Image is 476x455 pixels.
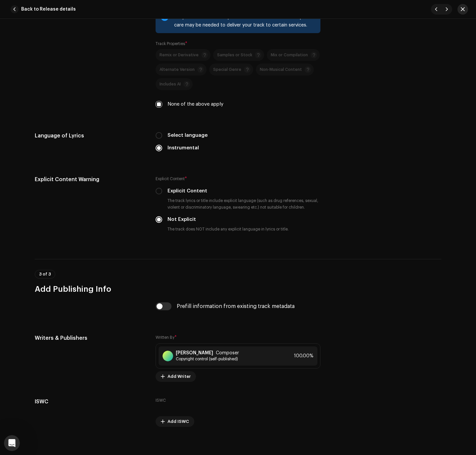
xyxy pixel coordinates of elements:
small: Written By [156,335,174,339]
span: Add Writer [167,370,191,383]
label: None of the above apply [167,101,223,108]
button: Gif picker [31,217,37,222]
iframe: Intercom live chat [4,435,20,451]
div: Waiting for a teammate [7,191,126,196]
img: Profile image for Liane [19,4,29,14]
div: Close [116,3,128,15]
b: [DATE] [16,124,34,129]
img: Profile image for Jessica [41,191,46,196]
button: Send a message… [114,214,124,225]
div: Prefill information from existing track metadata [177,304,295,309]
strong: [PERSON_NAME] [176,350,213,356]
button: Home [104,3,116,15]
img: Profile image for Ben [28,4,39,14]
div: Brady says… [5,38,127,84]
label: Select language [167,132,208,139]
span: Composer [216,350,239,356]
h5: ISWC [35,398,145,406]
h1: Identity Music LTD [51,3,99,8]
span: Add ISWC [167,415,189,428]
div: Operator • AI Agent • 1h ago [11,135,68,139]
button: Emoji picker [21,217,26,222]
h5: Explicit Content Warning [35,176,145,183]
b: [PERSON_NAME][EMAIL_ADDRESS][DOMAIN_NAME] [11,101,101,113]
label: Instrumental [167,144,199,152]
h5: Writers & Publishers [35,334,145,342]
button: go back [4,3,17,15]
label: ISWC [156,398,166,403]
div: Hi there, as some of my catalog is getting injested, it looks like it's duplicating releases, and... [24,38,127,78]
h5: Language of Lyrics [35,132,145,140]
div: The team will be back 🕒 [11,117,103,130]
small: The track lyrics or title include explicit language (such as drug references, sexual, violent or ... [166,197,320,211]
button: Add Writer [156,371,196,382]
p: Back [DATE] [56,8,82,15]
label: Not Explicit [167,216,196,223]
img: Profile image for Ben [37,191,42,196]
textarea: Message… [6,203,127,214]
div: You’ll get replies here and in your email:✉️[PERSON_NAME][EMAIL_ADDRESS][DOMAIN_NAME]The team wil... [5,84,109,134]
div: Hi there, as some of my catalog is getting injested, it looks like it's duplicating releases, and... [29,42,122,75]
button: Add ISWC [156,416,194,427]
div: You’ll get replies here and in your email: ✉️ [11,88,103,114]
img: Profile image for Liane [33,191,38,196]
label: Track Properties [156,41,187,46]
small: The track does NOT include any explicit language in lyrics or title. [166,226,290,232]
button: Start recording [42,217,47,222]
h3: Add Publishing Info [35,284,441,294]
div: Operator says… [5,84,127,149]
span: Copyright control (self-published) [176,356,239,362]
small: Explicit Content [156,176,185,182]
img: Profile image for Jessica [37,4,48,14]
label: Explicit Content [167,187,207,195]
span: 100.00% [294,353,313,359]
button: Upload attachment [10,217,16,222]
